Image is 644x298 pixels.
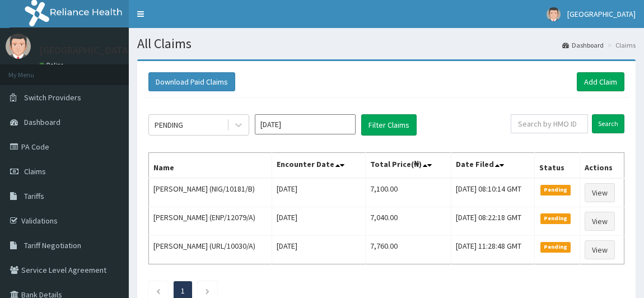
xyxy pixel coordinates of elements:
span: Pending [540,213,571,223]
a: View [585,183,615,202]
th: Date Filed [451,153,534,179]
span: Pending [540,185,571,195]
th: Status [534,153,580,179]
a: View [585,212,615,231]
a: Next page [205,286,210,296]
div: PENDING [155,119,183,131]
td: [PERSON_NAME] (ENP/12079/A) [149,207,272,236]
a: Add Claim [577,72,624,91]
a: View [585,240,615,259]
span: Pending [540,242,571,252]
td: [DATE] [272,178,365,207]
span: Dashboard [24,117,60,127]
span: [GEOGRAPHIC_DATA] [567,9,636,19]
td: 7,040.00 [365,207,451,236]
p: [GEOGRAPHIC_DATA] [39,45,132,55]
td: [DATE] 08:10:14 GMT [451,178,534,207]
span: Tariffs [24,191,44,201]
a: Online [39,61,66,69]
th: Actions [580,153,624,179]
input: Search by HMO ID [511,114,588,133]
td: [PERSON_NAME] (URL/10030/A) [149,236,272,264]
th: Total Price(₦) [365,153,451,179]
th: Name [149,153,272,179]
button: Filter Claims [361,114,417,136]
span: Switch Providers [24,92,81,103]
a: Page 1 is your current page [181,286,185,296]
td: 7,100.00 [365,178,451,207]
h1: All Claims [137,36,636,51]
a: Dashboard [562,40,604,50]
th: Encounter Date [272,153,365,179]
a: Previous page [156,286,161,296]
img: User Image [6,34,31,59]
td: [DATE] [272,236,365,264]
td: [DATE] 08:22:18 GMT [451,207,534,236]
td: [PERSON_NAME] (NIG/10181/B) [149,178,272,207]
td: [DATE] 11:28:48 GMT [451,236,534,264]
span: Claims [24,166,46,176]
button: Download Paid Claims [148,72,235,91]
li: Claims [605,40,636,50]
input: Search [592,114,624,133]
img: User Image [547,7,561,21]
td: 7,760.00 [365,236,451,264]
input: Select Month and Year [255,114,356,134]
span: Tariff Negotiation [24,240,81,250]
td: [DATE] [272,207,365,236]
